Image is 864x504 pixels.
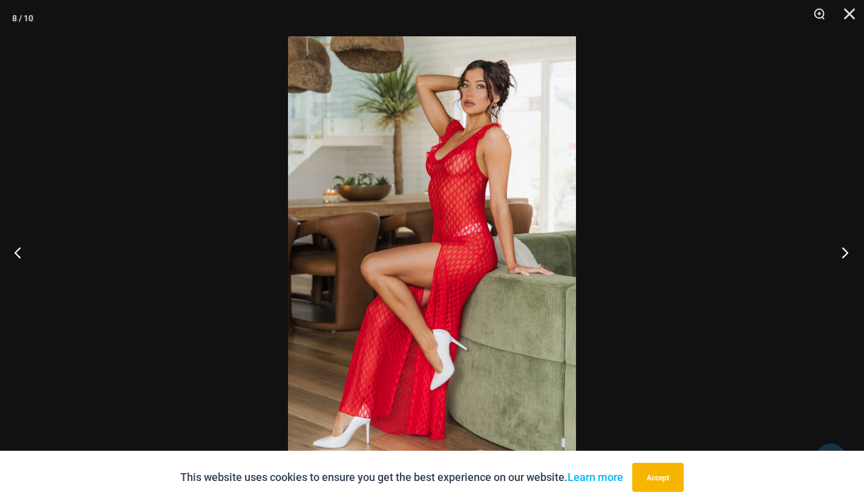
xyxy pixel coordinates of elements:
div: 8 / 10 [12,9,33,27]
a: Learn more [568,471,623,483]
p: This website uses cookies to ensure you get the best experience on our website. [180,468,623,486]
button: Accept [632,463,684,492]
button: Next [819,222,864,283]
img: Sometimes Red 587 Dress 08 [288,36,576,468]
